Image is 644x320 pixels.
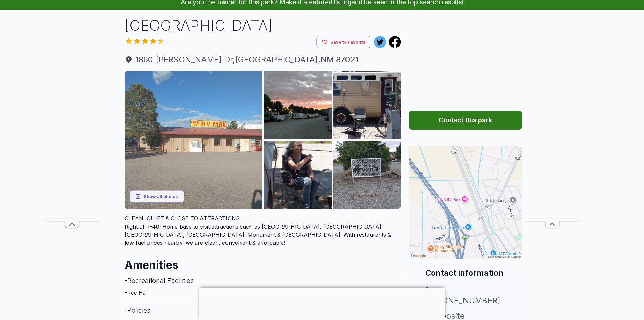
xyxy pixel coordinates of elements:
[409,111,522,130] button: Contact this park
[125,54,401,66] a: 1860 [PERSON_NAME] Dr,[GEOGRAPHIC_DATA],NM 87021
[409,15,522,100] iframe: Advertisement
[125,273,401,289] h3: - Recreational Facilities
[333,71,401,139] img: AAcXr8ragq443skJdiDqCCcyNxGeuHPSCRirw-QhgWf5n0tfldH7sI7VfASfjJP-P53X04l91Jw4CgpNc4UbnVCLPmJ9lol0l...
[425,267,506,278] h2: Contact information
[316,36,371,48] button: Save to Favorite
[125,214,401,247] div: Right off I-40! Home base to visit attractions such as [GEOGRAPHIC_DATA], [GEOGRAPHIC_DATA], [GEO...
[333,141,401,209] img: AAcXr8oLBmqhetaYHtzeKA2iWXjhHKyPVSWi13T8Rq3X4Clqmpq5yafDstzyyy_qwjvlTyrILH7BtjWnGyeqHY-ECx2ZGkcMJ...
[264,71,332,139] img: AAcXr8r_KBNWqzjygKAOBCDEzEokBSi9SDCYtt7h8qODrVJ3XYSna05raWkEmNGh6oPo4nRiOAuU7m-PNUUhaBo2tYnNvOVlp...
[125,252,401,273] h2: Amenities
[125,54,401,66] span: 1860 [PERSON_NAME] Dr , [GEOGRAPHIC_DATA] , NM 87021
[125,15,401,36] h1: [GEOGRAPHIC_DATA]
[425,286,506,307] a: [PHONE_NUMBER]
[125,71,262,209] img: AAcXr8qoKPAngXiyRZ6d4znWe3kWe_hZvWIqckt9sikYrKiq4aP3aYqByszi9eNkcFWenNyLIgQdjhnzfTRCPzfsXc5DgJpoJ...
[199,288,445,318] iframe: Advertisement
[125,289,148,296] span: • Rec Hall
[125,302,401,318] h3: - Policies
[409,146,522,259] img: Map for Bar S RV Park
[264,141,332,209] img: AAcXr8qV77KvIKwHs50TMsfewI1hh-IodJZSWwJBgNX1JDWpqMQTnEX1HYkPdXL9_sfCvgrLWLQuA4kCEbN-jiVw8n2NtIjc3...
[130,190,184,203] button: Show all photos
[525,16,579,219] iframe: Advertisement
[45,16,99,219] iframe: Advertisement
[125,215,240,222] span: CLEAN, QUIET & CLOSE TO ATTRACTIONS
